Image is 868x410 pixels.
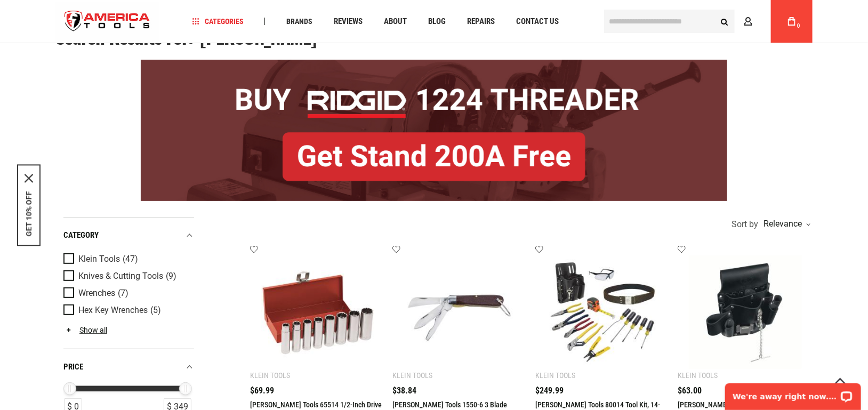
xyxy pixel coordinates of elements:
[250,371,290,380] div: Klein Tools
[718,376,868,410] iframe: LiveChat chat widget
[63,287,191,299] a: Wrenches (7)
[141,60,727,68] a: BOGO: Buy RIDGID® 1224 Threader, Get Stand 200A Free!
[188,14,248,29] a: Categories
[123,255,138,264] span: (47)
[141,60,727,201] img: BOGO: Buy RIDGID® 1224 Threader, Get Stand 200A Free!
[535,371,575,380] div: Klein Tools
[166,272,176,281] span: (9)
[150,306,161,315] span: (5)
[286,18,312,25] span: Brands
[761,220,810,228] div: Relevance
[714,11,735,31] button: Search
[78,288,115,298] span: Wrenches
[55,2,159,42] img: America Tools
[797,23,800,29] span: 0
[25,174,33,182] svg: close icon
[462,14,500,29] a: Repairs
[63,228,194,243] div: category
[250,387,274,395] span: $69.99
[63,270,191,282] a: Knives & Cutting Tools (9)
[25,174,33,182] button: Close
[467,18,495,26] span: Repairs
[393,371,433,380] div: Klein Tools
[261,255,374,369] img: Klein Tools 65514 1/2-Inch Drive Deep Socket Wrench Set, 8-Piece
[118,289,128,298] span: (7)
[689,255,802,369] img: Klein Tools 5178 8-Pocket Tool Pouch
[63,360,194,374] div: price
[63,253,191,265] a: Klein Tools (47)
[55,2,159,42] a: store logo
[192,18,244,25] span: Categories
[393,387,417,395] span: $38.84
[732,220,758,229] span: Sort by
[546,255,660,369] img: Klein Tools 80014 Tool Kit, 14-Piece
[678,387,702,395] span: $63.00
[63,326,107,334] a: Show all
[423,14,451,29] a: Blog
[535,387,564,395] span: $249.99
[404,255,517,369] img: Klein Tools 1550-6 3 Blade Pocket Knife with Screwdriver
[516,18,559,26] span: Contact Us
[379,14,412,29] a: About
[78,306,148,315] span: Hex Key Wrenches
[384,18,407,26] span: About
[678,371,718,380] div: Klein Tools
[428,18,446,26] span: Blog
[511,14,564,29] a: Contact Us
[63,304,191,316] a: Hex Key Wrenches (5)
[329,14,367,29] a: Reviews
[334,18,363,26] span: Reviews
[78,254,120,264] span: Klein Tools
[78,271,163,281] span: Knives & Cutting Tools
[25,191,33,236] button: GET 10% OFF
[282,14,317,29] a: Brands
